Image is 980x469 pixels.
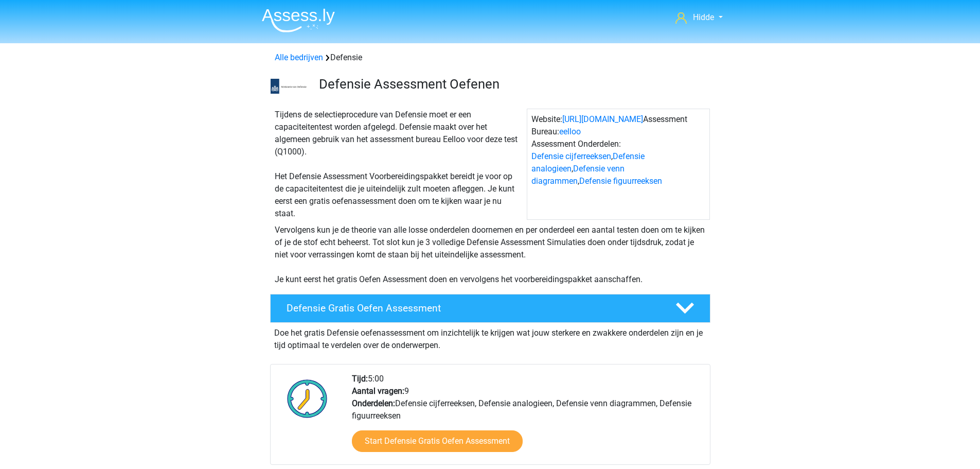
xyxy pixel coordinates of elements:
b: Aantal vragen: [352,386,404,396]
h3: Defensie Assessment Oefenen [319,76,702,92]
b: Tijd: [352,374,368,384]
a: eelloo [559,127,581,136]
a: Alle bedrijven [275,53,323,62]
a: [URL][DOMAIN_NAME] [562,114,643,124]
a: Defensie Gratis Oefen Assessment [266,294,715,323]
b: Onderdelen: [352,398,395,408]
div: Tijdens de selectieprocedure van Defensie moet er een capaciteitentest worden afgelegd. Defensie ... [271,109,527,220]
a: Defensie analogieen [531,151,645,173]
div: Website: Assessment Bureau: Assessment Onderdelen: , , , [527,109,710,220]
span: Hidde [693,12,714,22]
img: Klok [281,373,333,424]
div: Defensie [271,51,710,64]
a: Start Defensie Gratis Oefen Assessment [352,430,523,452]
a: Defensie venn diagrammen [531,164,625,186]
div: 5:00 9 Defensie cijferreeksen, Defensie analogieen, Defensie venn diagrammen, Defensie figuurreeksen [344,373,709,464]
a: Defensie figuurreeksen [579,176,662,186]
div: Doe het gratis Defensie oefenassessment om inzichtelijk te krijgen wat jouw sterkere en zwakkere ... [270,323,710,352]
div: Vervolgens kun je de theorie van alle losse onderdelen doornemen en per onderdeel een aantal test... [271,224,710,286]
h4: Defensie Gratis Oefen Assessment [287,302,659,314]
img: Assessly [262,8,335,32]
a: Hidde [671,11,726,24]
a: Defensie cijferreeksen [531,151,611,161]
